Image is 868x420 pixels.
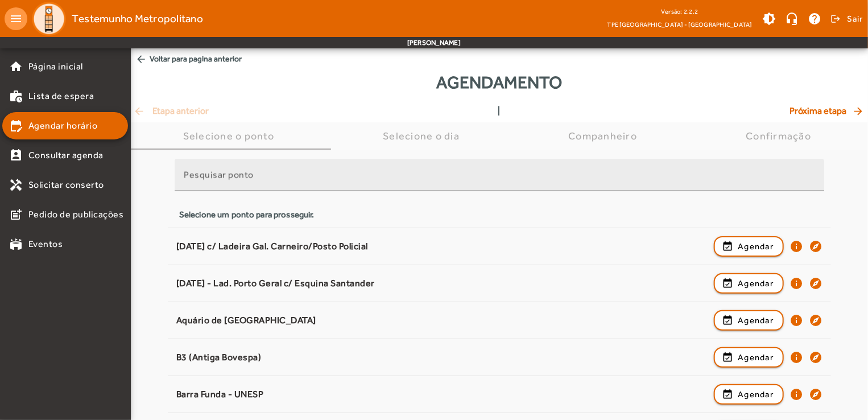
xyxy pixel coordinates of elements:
mat-icon: home [9,60,23,73]
span: Agendar horário [28,119,98,133]
span: Sair [847,10,863,28]
mat-icon: perm_contact_calendar [9,149,23,162]
div: Versão: 2.2.2 [607,5,752,19]
mat-icon: post_add [9,208,23,221]
span: Agendamento [437,69,563,95]
mat-icon: edit_calendar [9,119,23,133]
a: Testemunho Metropolitano [27,2,203,36]
span: Agendar [738,388,774,401]
mat-icon: info [790,388,803,401]
span: Lista de espera [28,89,94,103]
span: Pedido de publicações [28,208,124,221]
div: B3 (Antiga Bovespa) [176,352,709,364]
button: Agendar [714,273,784,294]
div: Selecione um ponto para prosseguir. [179,208,820,221]
button: Agendar [714,236,784,257]
mat-icon: explore [809,388,822,401]
span: | [498,104,501,118]
span: Solicitar conserto [28,178,104,192]
div: [DATE] c/ Ladeira Gal. Carneiro/Posto Policial [176,241,709,253]
div: Companheiro [568,130,642,142]
span: TPE [GEOGRAPHIC_DATA] - [GEOGRAPHIC_DATA] [607,19,752,30]
button: Agendar [714,384,784,405]
span: Agendar [738,351,774,364]
mat-icon: explore [809,277,822,290]
div: Selecione o dia [383,130,464,142]
div: Confirmação [746,130,816,142]
div: Barra Funda - UNESP [176,389,709,401]
mat-icon: work_history [9,89,23,103]
div: [DATE] - Lad. Porto Geral c/ Esquina Santander [176,278,709,290]
mat-icon: explore [809,314,822,327]
mat-icon: info [790,351,803,364]
mat-icon: handyman [9,178,23,192]
button: Agendar [714,310,784,331]
span: Agendar [738,240,774,253]
span: Testemunho Metropolitano [72,10,203,28]
mat-icon: explore [809,351,822,364]
div: Aquário de [GEOGRAPHIC_DATA] [176,315,709,327]
mat-icon: info [790,277,803,290]
span: Consultar agenda [28,149,104,162]
span: Próxima etapa [790,104,866,118]
mat-label: Pesquisar ponto [184,170,254,180]
span: Página inicial [28,60,83,73]
button: Agendar [714,347,784,368]
img: Logo TPE [32,2,66,36]
span: Eventos [28,237,63,251]
button: Sair [829,10,863,27]
mat-icon: arrow_forward [852,105,866,117]
mat-icon: explore [809,240,822,253]
div: Selecione o ponto [183,130,279,142]
span: Voltar para pagina anterior [131,48,868,69]
mat-icon: info [790,240,803,253]
span: Agendar [738,277,774,290]
mat-icon: arrow_back [135,53,147,65]
mat-icon: stadium [9,237,23,251]
mat-icon: info [790,314,803,327]
span: Agendar [738,314,774,327]
mat-icon: menu [5,7,27,30]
